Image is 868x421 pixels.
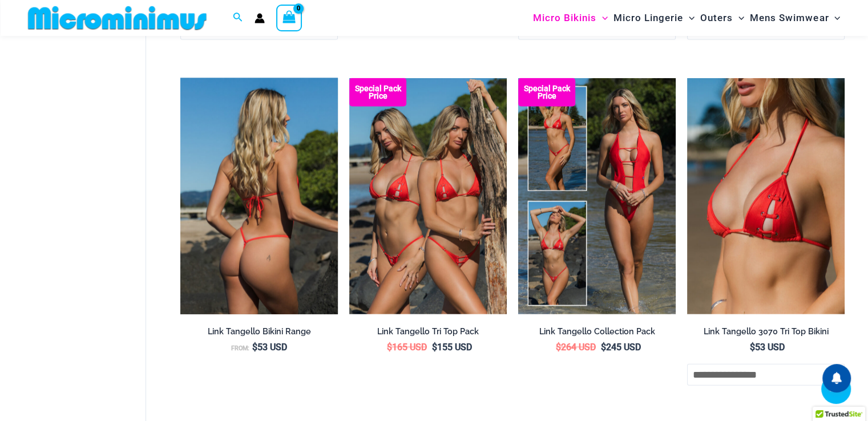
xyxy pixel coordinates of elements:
[518,326,676,341] a: Link Tangello Collection Pack
[252,342,287,353] bdi: 53 USD
[432,342,437,353] span: $
[518,78,676,314] a: Collection Pack Collection Pack BCollection Pack B
[596,3,608,33] span: Menu Toggle
[697,3,747,33] a: OutersMenu ToggleMenu Toggle
[252,342,257,353] span: $
[233,11,243,25] a: Search icon link
[180,78,338,314] img: Link Tangello 8650 One Piece Monokini 12
[687,326,845,337] h2: Link Tangello 3070 Tri Top Bikini
[750,342,755,353] span: $
[556,342,561,353] span: $
[528,2,845,34] nav: Site Navigation
[180,326,338,341] a: Link Tangello Bikini Range
[700,3,733,33] span: Outers
[829,3,840,33] span: Menu Toggle
[349,326,507,337] h2: Link Tangello Tri Top Pack
[387,342,392,353] span: $
[733,3,744,33] span: Menu Toggle
[530,3,611,33] a: Micro BikinisMenu ToggleMenu Toggle
[687,78,845,314] img: Link Tangello 3070 Tri Top 01
[613,3,683,33] span: Micro Lingerie
[349,78,507,314] img: Bikini Pack
[601,342,606,353] span: $
[23,5,211,31] img: MM SHOP LOGO FLAT
[518,326,676,337] h2: Link Tangello Collection Pack
[349,78,507,314] a: Bikini Pack Bikini Pack BBikini Pack B
[533,3,596,33] span: Micro Bikinis
[349,85,406,100] b: Special Pack Price
[180,326,338,337] h2: Link Tangello Bikini Range
[601,342,641,353] bdi: 245 USD
[432,342,472,353] bdi: 155 USD
[349,326,507,341] a: Link Tangello Tri Top Pack
[683,3,695,33] span: Menu Toggle
[255,13,265,23] a: Account icon link
[687,78,845,314] a: Link Tangello 3070 Tri Top 01Link Tangello 3070 Tri Top 4580 Micro 11Link Tangello 3070 Tri Top 4...
[231,345,249,352] span: From:
[556,342,596,353] bdi: 264 USD
[747,3,843,33] a: Mens SwimwearMenu ToggleMenu Toggle
[750,3,829,33] span: Mens Swimwear
[180,78,338,314] a: Link Tangello 3070 Tri Top 4580 Micro 01Link Tangello 8650 One Piece Monokini 12Link Tangello 865...
[687,326,845,341] a: Link Tangello 3070 Tri Top Bikini
[518,78,676,314] img: Collection Pack
[387,342,427,353] bdi: 165 USD
[750,342,785,353] bdi: 53 USD
[518,85,575,100] b: Special Pack Price
[611,3,697,33] a: Micro LingerieMenu ToggleMenu Toggle
[276,5,302,31] a: View Shopping Cart, empty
